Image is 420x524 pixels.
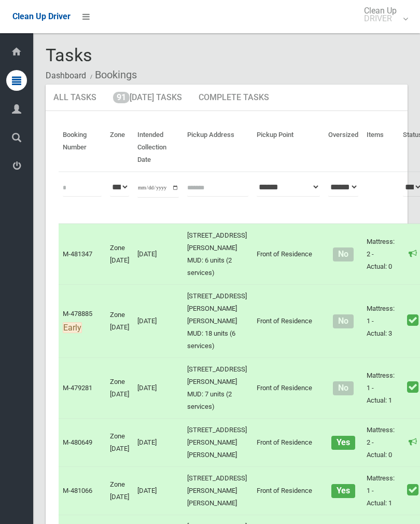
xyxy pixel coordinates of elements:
[183,123,253,172] th: Pickup Address
[253,224,324,285] td: Front of Residence
[407,483,418,497] i: Booking marked as collected.
[46,71,86,80] a: Dashboard
[113,92,130,103] span: 91
[407,313,418,327] i: Booking marked as collected.
[63,322,82,333] span: Early
[183,224,253,285] td: [STREET_ADDRESS][PERSON_NAME] MUD: 6 units (2 services)
[133,224,183,285] td: [DATE]
[105,85,190,112] a: 91[DATE] Tasks
[328,250,358,259] h4: Normal sized
[364,15,397,22] small: DRIVER
[253,285,324,358] td: Front of Residence
[328,384,358,393] h4: Normal sized
[407,380,418,394] i: Booking marked as collected.
[59,358,106,419] td: M-479281
[362,358,399,419] td: Mattress: 1 - Actual: 1
[328,317,358,326] h4: Normal sized
[133,358,183,419] td: [DATE]
[12,11,71,21] span: Clean Up Driver
[106,123,133,172] th: Zone
[59,123,106,172] th: Booking Number
[88,65,137,85] li: Bookings
[362,419,399,467] td: Mattress: 2 - Actual: 0
[106,285,133,358] td: Zone [DATE]
[46,45,92,65] span: Tasks
[133,123,183,172] th: Intended Collection Date
[253,419,324,467] td: Front of Residence
[133,467,183,515] td: [DATE]
[46,85,104,112] a: All Tasks
[253,123,324,172] th: Pickup Point
[59,224,106,285] td: M-481347
[362,467,399,515] td: Mattress: 1 - Actual: 1
[362,285,399,358] td: Mattress: 1 - Actual: 3
[253,467,324,515] td: Front of Residence
[183,467,253,515] td: [STREET_ADDRESS][PERSON_NAME][PERSON_NAME]
[59,285,106,358] td: M-478885
[106,358,133,419] td: Zone [DATE]
[328,438,358,447] h4: Oversized
[183,358,253,419] td: [STREET_ADDRESS][PERSON_NAME] MUD: 7 units (2 services)
[12,9,71,24] a: Clean Up Driver
[324,123,362,172] th: Oversized
[333,314,353,328] span: No
[333,381,353,395] span: No
[253,358,324,419] td: Front of Residence
[183,419,253,467] td: [STREET_ADDRESS][PERSON_NAME][PERSON_NAME]
[133,419,183,467] td: [DATE]
[183,285,253,358] td: [STREET_ADDRESS][PERSON_NAME][PERSON_NAME] MUD: 18 units (6 services)
[359,7,407,22] span: Clean Up
[331,484,355,498] span: Yes
[106,467,133,515] td: Zone [DATE]
[106,224,133,285] td: Zone [DATE]
[331,436,355,450] span: Yes
[59,419,106,467] td: M-480649
[333,247,353,261] span: No
[362,224,399,285] td: Mattress: 2 - Actual: 0
[191,85,277,112] a: Complete Tasks
[133,285,183,358] td: [DATE]
[59,467,106,515] td: M-481066
[328,487,358,495] h4: Oversized
[106,419,133,467] td: Zone [DATE]
[362,123,399,172] th: Items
